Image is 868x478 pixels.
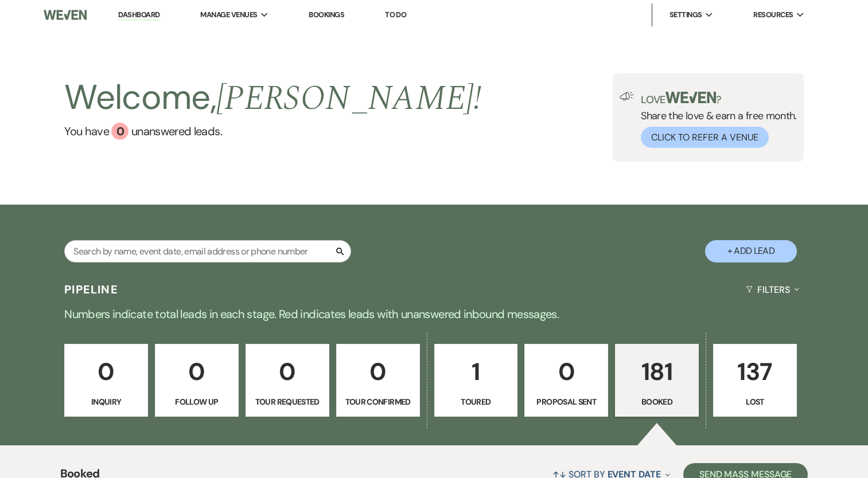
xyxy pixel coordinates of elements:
[253,352,322,391] p: 0
[434,344,518,417] a: 1Toured
[64,123,481,140] a: You have 0 unanswered leads.
[162,352,231,391] p: 0
[200,9,257,21] span: Manage Venues
[705,240,797,262] button: + Add Lead
[641,127,769,148] button: Click to Refer a Venue
[162,395,231,408] p: Follow Up
[72,395,141,408] p: Inquiry
[21,305,847,323] p: Numbers indicate total leads in each stage. Red indicates leads with unanswered inbound messages.
[64,240,351,262] input: Search by name, event date, email address or phone number
[72,352,141,391] p: 0
[246,344,329,417] a: 0Tour Requested
[118,10,159,21] a: Dashboard
[111,123,129,140] div: 0
[721,395,789,408] p: Lost
[442,395,511,408] p: Toured
[615,344,699,417] a: 181Booked
[64,281,118,297] h3: Pipeline
[670,9,702,21] span: Settings
[620,92,634,101] img: loud-speaker-illustration.svg
[442,352,511,391] p: 1
[622,395,691,408] p: Booked
[309,10,344,19] a: Bookings
[532,352,601,391] p: 0
[665,92,717,103] img: weven-logo-green.svg
[532,395,601,408] p: Proposal Sent
[634,92,797,148] div: Share the love & earn a free month.
[753,9,793,21] span: Resources
[344,395,412,408] p: Tour Confirmed
[155,344,239,417] a: 0Follow Up
[253,395,322,408] p: Tour Requested
[713,344,797,417] a: 137Lost
[216,72,481,125] span: [PERSON_NAME] !
[44,3,87,27] img: Weven Logo
[641,92,797,105] p: Love ?
[622,352,691,391] p: 181
[64,344,148,417] a: 0Inquiry
[741,275,804,305] button: Filters
[524,344,608,417] a: 0Proposal Sent
[385,10,406,19] a: To Do
[344,352,412,391] p: 0
[721,352,789,391] p: 137
[336,344,420,417] a: 0Tour Confirmed
[64,73,481,123] h2: Welcome,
